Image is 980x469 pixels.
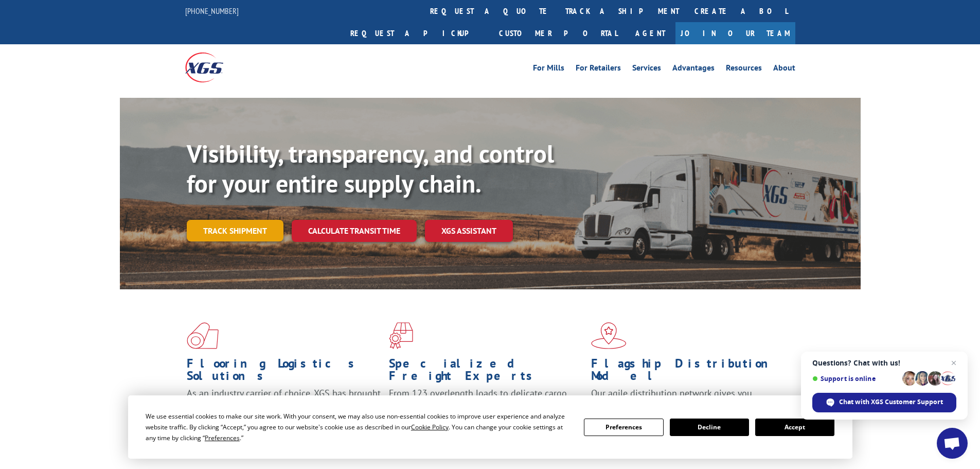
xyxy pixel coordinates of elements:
button: Decline [670,419,749,436]
a: [PHONE_NUMBER] [185,6,239,16]
a: Agent [625,22,675,44]
button: Accept [755,419,834,436]
a: Customer Portal [491,22,625,44]
img: xgs-icon-flagship-distribution-model-red [591,322,627,349]
a: Advantages [672,64,715,75]
span: Preferences [205,433,240,442]
h1: Flooring Logistics Solutions [187,357,381,387]
p: From 123 overlength loads to delicate cargo, our experienced staff knows the best way to move you... [389,387,583,433]
span: Our agile distribution network gives you nationwide inventory management on demand. [591,387,780,411]
a: Join Our Team [675,22,795,44]
button: Preferences [584,419,663,436]
a: Open chat [937,428,968,459]
a: For Retailers [576,64,621,75]
b: Visibility, transparency, and control for your entire supply chain. [187,137,554,199]
h1: Flagship Distribution Model [591,357,786,387]
span: Chat with XGS Customer Support [839,397,943,407]
span: Questions? Chat with us! [812,359,956,367]
img: xgs-icon-focused-on-flooring-red [389,322,413,349]
span: As an industry carrier of choice, XGS has brought innovation and dedication to flooring logistics... [187,387,381,424]
div: We use essential cookies to make our site work. With your consent, we may also use non-essential ... [146,411,572,443]
span: Chat with XGS Customer Support [812,393,956,412]
div: Cookie Consent Prompt [128,395,852,459]
a: For Mills [533,64,564,75]
a: Calculate transit time [292,220,417,242]
a: XGS ASSISTANT [425,220,513,242]
h1: Specialized Freight Experts [389,357,583,387]
a: Request a pickup [343,22,491,44]
a: Services [632,64,661,75]
a: Track shipment [187,220,283,241]
span: Support is online [812,375,899,383]
img: xgs-icon-total-supply-chain-intelligence-red [187,322,219,349]
a: About [773,64,795,75]
a: Resources [726,64,762,75]
span: Cookie Policy [411,423,449,431]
